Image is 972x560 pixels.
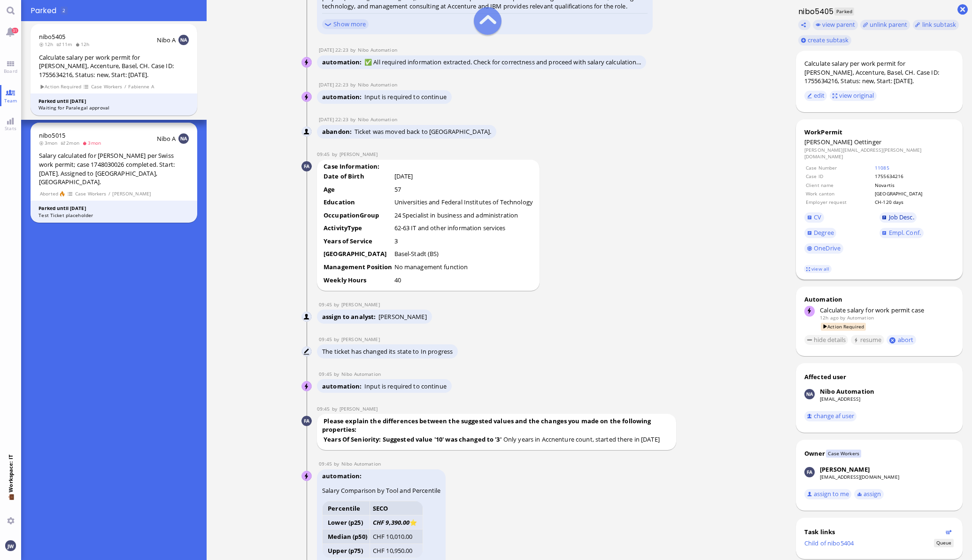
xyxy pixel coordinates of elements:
td: Client name [805,181,873,189]
span: 2mon [61,140,82,146]
a: Degree [804,228,836,238]
span: [DATE] 22:23 [319,47,350,53]
span: 3mon [82,140,104,146]
runbook-parameter-view: 3 [394,237,398,245]
span: Case Workers [826,450,861,458]
td: Years of Service [323,236,393,249]
td: ActivityType [323,223,393,235]
div: Task links [804,528,943,536]
img: Fabienne Arslan [804,467,815,477]
button: view original [830,91,877,101]
span: automation [322,58,364,66]
button: hide details [804,335,849,345]
span: 31 [12,28,18,33]
button: abort [887,335,916,345]
span: Board [1,68,20,74]
span: automation@nibo.ai [341,371,381,377]
span: 12h [75,41,93,47]
strong: Median (p50) [328,532,367,541]
h3: Salary Comparison by Tool and Percentile [322,486,440,495]
p: If you have any questions or need further assistance, please let me know. [8,92,341,102]
img: NA [178,133,189,144]
span: by [332,405,339,412]
a: Child of nibo5404 [804,539,854,547]
td: Years Of Seniority: Suggested value '10' was changed to '3' [323,435,502,447]
a: [EMAIL_ADDRESS][DOMAIN_NAME] [820,474,899,480]
a: Show more [322,19,369,29]
td: Age [323,185,393,197]
span: [PERSON_NAME] [804,138,853,146]
span: Oettinger [854,138,881,146]
span: by [350,47,358,53]
span: 11m [56,41,75,47]
div: Nibo Automation [820,387,874,396]
span: fabienne.arslan@bluelakelegal.com [341,301,380,308]
span: Job Desc. [889,213,914,221]
span: by [350,81,358,88]
button: unlink parent [860,20,910,30]
a: 11085 [875,164,889,171]
span: 09:45 [319,460,334,467]
b: Case Information: [322,161,381,172]
a: Empl. Conf. [879,228,924,238]
div: Automation [804,295,954,303]
img: NA [178,35,189,45]
span: automation [322,382,364,390]
img: Nibo Automation [302,471,312,482]
td: ⭐ [370,515,423,529]
span: automation@bluelakelegal.com [847,314,874,321]
runbook-parameter-view: Universities and Federal Institutes of Technology [394,198,533,206]
i: CHF 9,390.00 [373,518,410,527]
div: Calculate salary per work permit for [PERSON_NAME], Accenture, Basel, CH. Case ID: 1755634216, St... [39,53,189,79]
span: 2 [62,7,65,14]
span: fabienne.arslan@bluelakelegal.com [378,312,427,321]
body: Rich Text Area. Press ALT-0 for help. [8,9,341,122]
img: Nibo Automation [302,127,312,137]
th: SECO [370,501,423,515]
div: Affected user [804,373,847,381]
span: by [840,314,845,321]
span: by [332,151,339,157]
span: Action Required [821,323,866,331]
p: Dear [PERSON_NAME], [8,9,341,20]
span: automation@nibo.ai [358,47,397,53]
td: Work canton [805,190,873,197]
div: Calculate salary per work permit for [PERSON_NAME], Accenture, Basel, CH. Case ID: 1755634216, St... [804,59,954,86]
span: link subtask [922,20,957,29]
span: by [334,371,341,377]
button: resume [851,335,884,345]
span: Team [2,97,20,104]
a: view all [804,265,831,273]
div: [PERSON_NAME] [820,465,870,474]
span: by [334,336,341,342]
span: / [108,190,111,198]
span: Degree [814,228,834,237]
button: Show flow diagram [946,529,952,535]
td: Weekly Hours [323,275,393,288]
span: Input is required to continue [364,93,447,101]
div: Calculate salary for work permit case [820,306,954,314]
img: Fabienne Arslan [302,312,312,322]
span: / [124,83,127,91]
runbook-parameter-view: Only years in Accnenture count, started there in [DATE] [503,435,660,443]
span: Parked [834,8,855,16]
button: edit [804,91,827,101]
span: 12h [39,41,56,47]
td: [GEOGRAPHIC_DATA] [323,249,393,261]
span: automation [322,472,364,480]
div: Owner [804,449,825,458]
task-group-action-menu: link subtask [913,20,959,30]
img: Nibo Automation [302,92,312,102]
strong: Upper (p75) [328,546,363,555]
runbook-parameter-view: [DATE] [394,172,413,180]
span: fabienne.arslan@bluelakelegal.com [341,336,380,342]
runbook-parameter-view: No management function [394,263,468,271]
a: nibo5015 [39,131,65,140]
span: 09:45 [319,301,334,308]
a: [EMAIL_ADDRESS] [820,396,860,402]
span: Nibo A [157,36,176,44]
dd: [PERSON_NAME][EMAIL_ADDRESS][PERSON_NAME][DOMAIN_NAME] [804,147,954,160]
span: Fabienne A [128,83,154,91]
span: 09:45 [317,405,332,412]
